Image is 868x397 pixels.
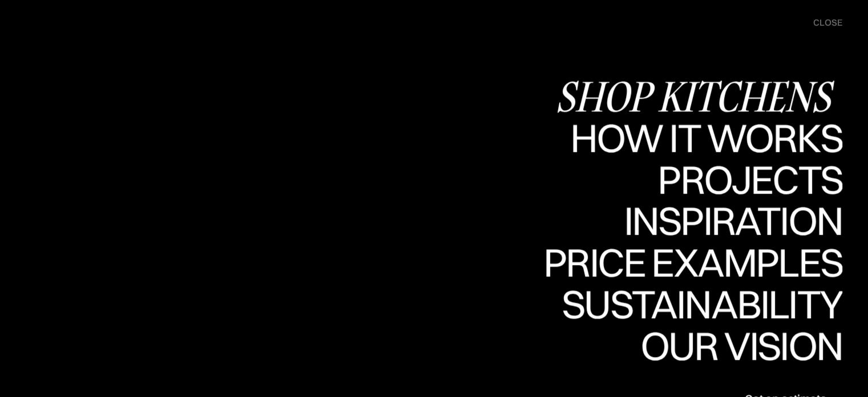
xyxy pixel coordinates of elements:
a: Price examplesPrice examples [543,242,842,284]
div: Our vision [631,326,842,366]
div: close [813,17,842,29]
a: Shop Kitchens [555,76,842,118]
div: menu [802,11,842,34]
div: How it works [567,158,842,198]
div: Inspiration [608,241,842,281]
div: How it works [567,118,842,158]
a: ProjectsProjects [657,159,842,201]
a: How it worksHow it works [567,118,842,159]
div: Sustainability [552,324,842,364]
div: Price examples [543,242,842,282]
a: Our visionOur vision [631,326,842,367]
div: Projects [657,199,842,239]
div: Projects [657,159,842,199]
div: Inspiration [608,201,842,241]
a: InspirationInspiration [608,201,842,243]
div: Sustainability [552,284,842,324]
div: Price examples [543,282,842,322]
div: Shop Kitchens [555,76,842,116]
a: SustainabilitySustainability [552,284,842,326]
